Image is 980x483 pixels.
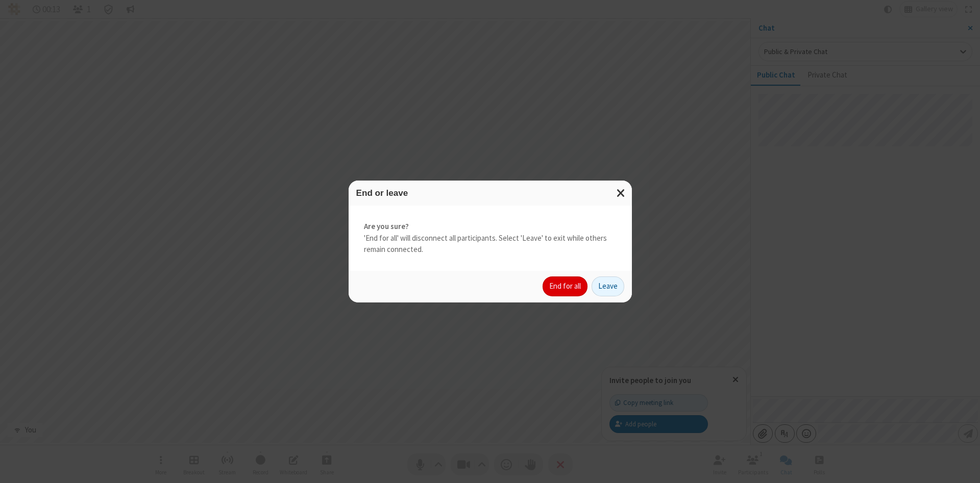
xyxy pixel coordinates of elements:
[592,276,624,297] button: Leave
[543,276,587,297] button: End for all
[349,206,632,271] div: 'End for all' will disconnect all participants. Select 'Leave' to exit while others remain connec...
[364,221,617,233] strong: Are you sure?
[610,181,632,206] button: Close modal
[356,188,624,198] h3: End or leave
